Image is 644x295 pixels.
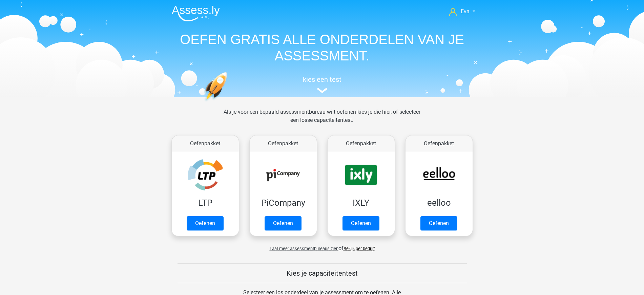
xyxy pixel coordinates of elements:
[166,31,478,64] h1: OEFEN GRATIS ALLE ONDERDELEN VAN JE ASSESSMENT.
[317,88,327,93] img: assessment
[342,216,379,231] a: Oefenen
[270,246,338,251] span: Laat meer assessmentbureaus zien
[178,269,467,277] h5: Kies je capaciteitentest
[187,216,224,231] a: Oefenen
[166,239,478,253] div: of
[166,75,478,93] a: kies een test
[172,5,220,21] img: Assessly
[420,216,457,231] a: Oefenen
[218,108,426,132] div: Als je voor een bepaald assessmentbureau wilt oefenen kies je die hier, of selecteer een losse ca...
[461,8,470,15] span: Eva
[265,216,302,231] a: Oefenen
[166,75,478,84] h5: kies een test
[344,246,375,251] a: Bekijk per bedrijf
[446,7,478,16] a: Eva
[204,72,253,133] img: oefenen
